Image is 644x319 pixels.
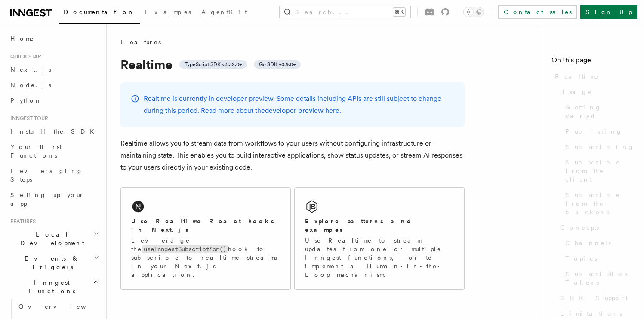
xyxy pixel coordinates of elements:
[131,236,280,279] p: Leverage the hook to subscribe to realtime streams in your Next.js application.
[59,3,140,24] a: Documentation
[565,158,634,184] span: Subscribe from the client
[562,235,634,251] a: Channels
[580,5,637,19] a: Sign Up
[10,128,99,135] span: Install the SDK
[565,143,634,151] span: Subscribing
[265,106,339,115] a: developer preview here
[10,191,84,207] span: Setting up your app
[120,57,465,72] h1: Realtime
[562,266,634,290] a: Subscription Tokens
[7,275,101,299] button: Inngest Functions
[305,236,454,279] p: Use Realtime to stream updates from one or multiple Inngest functions, or to implement a Human-in...
[120,137,465,173] p: Realtime allows you to stream data from workflows to your users without configuring infrastructur...
[196,3,252,23] a: AgentKit
[120,187,291,290] a: Use Realtime React hooks in Next.jsLeverage theuseInngestSubscription()hook to subscribe to realt...
[7,187,101,211] a: Setting up your app
[565,239,611,247] span: Channels
[305,217,454,234] h2: Explore patterns and examples
[201,9,247,15] span: AgentKit
[10,97,42,104] span: Python
[18,303,107,310] span: Overview
[10,143,62,159] span: Your first Functions
[565,103,634,120] span: Getting started
[7,254,94,271] span: Events & Triggers
[7,77,101,93] a: Node.js
[140,3,196,23] a: Examples
[7,218,36,225] span: Features
[7,115,48,122] span: Inngest tour
[562,251,634,266] a: Topics
[7,278,93,295] span: Inngest Functions
[7,230,94,247] span: Local Development
[498,5,577,19] a: Contact sales
[565,270,634,287] span: Subscription Tokens
[10,82,51,88] span: Node.js
[560,309,622,318] span: Limitations
[10,66,51,73] span: Next.js
[145,9,191,15] span: Examples
[552,55,634,69] h4: On this page
[557,220,634,235] a: Concepts
[565,254,597,263] span: Topics
[259,61,296,68] span: Go SDK v0.9.0+
[552,69,634,84] a: Realtime
[560,294,628,302] span: SDK Support
[562,100,634,124] a: Getting started
[7,93,101,108] a: Python
[7,163,101,187] a: Leveraging Steps
[463,7,484,17] button: Toggle dark mode
[131,217,280,234] h2: Use Realtime React hooks in Next.js
[7,53,44,60] span: Quick start
[555,72,599,81] span: Realtime
[7,31,101,46] a: Home
[562,155,634,187] a: Subscribe from the client
[7,62,101,77] a: Next.js
[280,5,410,19] button: Search...⌘K
[142,245,228,253] code: useInngestSubscription()
[10,34,34,43] span: Home
[7,124,101,139] a: Install the SDK
[64,9,135,15] span: Documentation
[560,88,592,96] span: Usage
[294,187,465,290] a: Explore patterns and examplesUse Realtime to stream updates from one or multiple Inngest function...
[15,299,101,314] a: Overview
[7,227,101,251] button: Local Development
[185,61,242,68] span: TypeScript SDK v3.32.0+
[562,124,634,139] a: Publishing
[393,8,405,16] kbd: ⌘K
[562,187,634,220] a: Subscribe from the backend
[557,84,634,100] a: Usage
[7,251,101,275] button: Events & Triggers
[562,139,634,155] a: Subscribing
[557,290,634,306] a: SDK Support
[120,38,161,46] span: Features
[144,93,454,117] p: Realtime is currently in developer preview. Some details including APIs are still subject to chan...
[565,127,622,136] span: Publishing
[10,167,83,183] span: Leveraging Steps
[565,191,634,216] span: Subscribe from the backend
[560,223,599,232] span: Concepts
[7,139,101,163] a: Your first Functions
